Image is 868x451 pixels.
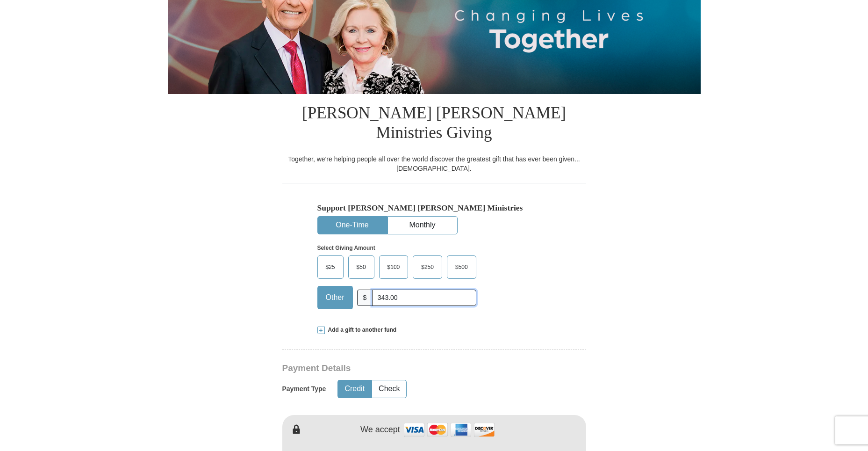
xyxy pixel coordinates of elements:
button: Check [372,380,406,398]
span: $ [357,290,373,306]
span: Other [321,291,349,305]
span: Add a gift to another fund [325,326,397,334]
h3: Payment Details [282,363,521,374]
div: Together, we're helping people all over the world discover the greatest gift that has ever been g... [282,154,586,173]
h5: Support [PERSON_NAME] [PERSON_NAME] Ministries [317,203,551,213]
strong: Select Giving Amount [317,245,375,251]
button: Credit [338,380,371,398]
h1: [PERSON_NAME] [PERSON_NAME] Ministries Giving [282,94,586,154]
span: $25 [321,260,340,274]
span: $250 [416,260,438,274]
button: One-Time [318,217,387,234]
img: credit cards accepted [402,420,496,440]
span: $100 [383,260,405,274]
span: $500 [451,260,473,274]
h4: We accept [360,425,400,435]
button: Monthly [388,217,457,234]
input: Other Amount [372,290,476,306]
span: $50 [352,260,371,274]
h5: Payment Type [282,385,326,393]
